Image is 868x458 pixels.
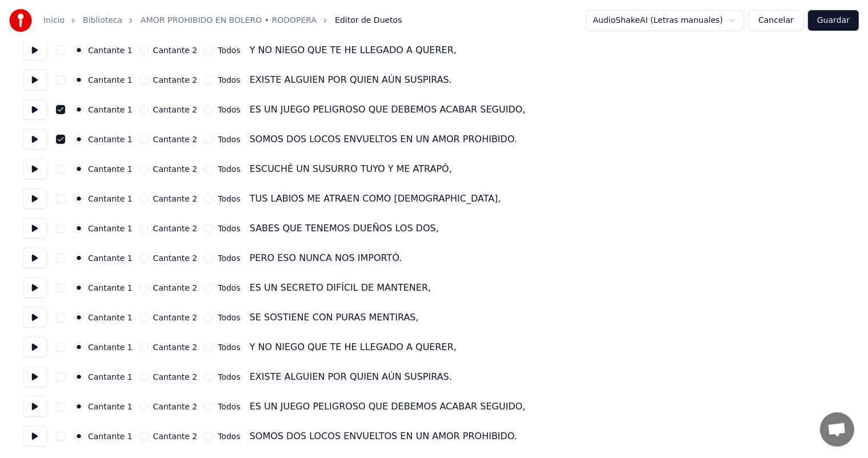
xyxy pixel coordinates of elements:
div: ES UN JUEGO PELIGROSO QUE DEBEMOS ACABAR SEGUIDO, [250,103,526,116]
label: Cantante 2 [153,46,198,54]
label: Cantante 1 [88,432,133,440]
img: youka [9,9,32,32]
label: Cantante 1 [88,76,133,84]
button: Cancelar [749,10,803,31]
div: ES UN JUEGO PELIGROSO QUE DEBEMOS ACABAR SEGUIDO, [250,400,526,413]
label: Cantante 1 [88,46,133,54]
label: Todos [218,343,240,351]
label: Todos [218,224,240,232]
label: Cantante 1 [88,224,133,232]
label: Cantante 2 [153,403,198,411]
label: Cantante 2 [153,195,198,203]
div: SOMOS DOS LOCOS ENVUELTOS EN UN AMOR PROHIBIDO. [250,132,517,146]
div: SE SOSTIENE CON PURAS MENTIRAS, [250,311,419,324]
div: Y NO NIEGO QUE TE HE LLEGADO A QUERER, [250,43,457,57]
label: Cantante 2 [153,224,198,232]
label: Cantante 1 [88,135,133,143]
label: Todos [218,135,240,143]
div: Chat abierto [820,412,854,447]
div: SOMOS DOS LOCOS ENVUELTOS EN UN AMOR PROHIBIDO. [250,429,517,443]
a: AMOR PROHIBIDO EN BOLERO • RODOPERA [141,15,317,26]
label: Todos [218,432,240,440]
label: Cantante 1 [88,314,133,322]
label: Cantante 2 [153,76,198,84]
a: Inicio [43,15,65,26]
label: Cantante 1 [88,373,133,381]
label: Todos [218,46,240,54]
label: Cantante 1 [88,195,133,203]
label: Cantante 1 [88,343,133,351]
label: Todos [218,106,240,114]
div: Y NO NIEGO QUE TE HE LLEGADO A QUERER, [250,340,457,354]
label: Cantante 2 [153,432,198,440]
label: Cantante 2 [153,373,198,381]
label: Cantante 1 [88,403,133,411]
div: SABES QUE TENEMOS DUEÑOS LOS DOS, [250,222,439,235]
label: Cantante 2 [153,106,198,114]
label: Todos [218,314,240,322]
div: EXISTE ALGUIEN POR QUIEN AÚN SUSPIRAS. [250,370,452,384]
label: Todos [218,284,240,292]
div: ES UN SECRETO DIFÍCIL DE MANTENER, [250,281,431,295]
label: Todos [218,195,240,203]
label: Cantante 2 [153,343,198,351]
label: Cantante 1 [88,284,133,292]
div: ESCUCHÉ UN SUSURRO TUYO Y ME ATRAPÓ, [250,162,452,176]
div: EXISTE ALGUIEN POR QUIEN AÚN SUSPIRAS. [250,73,452,87]
a: Biblioteca [83,15,122,26]
button: Guardar [808,10,859,31]
label: Cantante 1 [88,165,133,173]
label: Cantante 1 [88,106,133,114]
div: PERO ESO NUNCA NOS IMPORTÓ. [250,251,402,265]
label: Cantante 2 [153,314,198,322]
label: Cantante 2 [153,165,198,173]
label: Cantante 2 [153,254,198,262]
label: Todos [218,254,240,262]
span: Editor de Duetos [335,15,402,26]
label: Todos [218,165,240,173]
div: TUS LABIOS ME ATRAEN COMO [DEMOGRAPHIC_DATA], [250,192,501,206]
label: Todos [218,403,240,411]
label: Cantante 2 [153,135,198,143]
label: Cantante 2 [153,284,198,292]
nav: breadcrumb [43,15,402,26]
label: Todos [218,373,240,381]
label: Cantante 1 [88,254,133,262]
label: Todos [218,76,240,84]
